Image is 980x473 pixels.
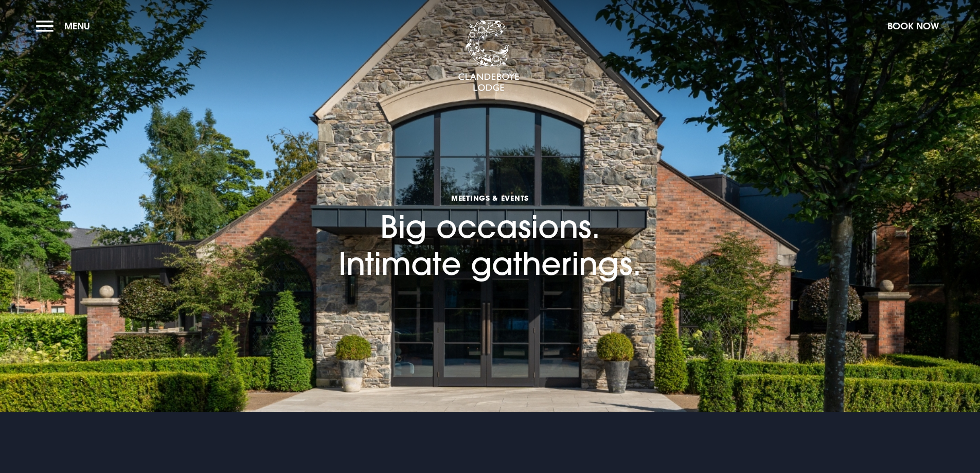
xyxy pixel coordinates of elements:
[338,193,642,203] span: Meetings & Events
[64,20,90,32] span: Menu
[882,15,944,37] button: Book Now
[458,20,520,92] img: Clandeboye Lodge
[36,15,95,37] button: Menu
[338,135,642,282] h1: Big occasions. Intimate gatherings.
